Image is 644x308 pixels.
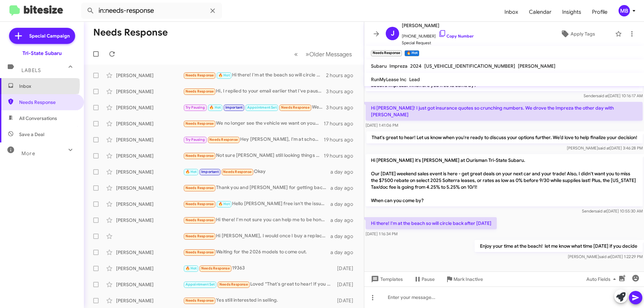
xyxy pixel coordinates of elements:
button: Apply Tags [543,28,612,40]
small: Needs Response [371,50,402,56]
div: [PERSON_NAME] [116,72,183,79]
span: said at [595,208,607,213]
div: MB [619,5,630,16]
span: Needs Response [185,121,214,126]
span: [US_VEHICLE_IDENTIFICATION_NUMBER] [424,63,515,69]
button: MB [613,5,637,16]
div: [PERSON_NAME] [116,104,183,111]
div: 19 hours ago [324,136,359,143]
div: [PERSON_NAME] [116,281,183,288]
h1: Needs Response [93,27,168,38]
div: 3 hours ago [326,104,359,111]
input: Search [81,3,222,19]
button: Templates [364,273,408,285]
span: Needs Response [185,218,214,222]
a: Inbox [499,2,524,22]
span: Needs Response [185,234,214,238]
a: Insights [557,2,587,22]
span: Needs Response [185,89,214,94]
div: Hi, I replied to your email earlier that I've paused my auto search at this time and will reach o... [183,87,326,95]
p: Hi [PERSON_NAME]! I just got insurance quotes so crunching numbers. We drove the Impreza the othe... [366,102,643,121]
div: [PERSON_NAME] [116,201,183,207]
div: We have a meeting scheduled for 11AM [DATE]. [183,104,326,111]
span: Calendar [524,2,557,22]
span: [PERSON_NAME] [518,63,555,69]
div: [PERSON_NAME] [116,88,183,95]
button: Next [302,47,356,61]
span: [PERSON_NAME] [DATE] 1:22:29 PM [568,254,643,259]
div: Hi there! I'm not sure you can help me to be honest. I have a 2023 mazda cx50 and need to upgrade... [183,216,330,224]
span: Needs Response [19,99,76,106]
span: [DATE] 1:41:06 PM [366,123,398,128]
span: Special Request [402,40,474,46]
span: 🔥 Hot [218,202,230,206]
span: said at [597,93,608,98]
span: 🔥 Hot [185,170,197,174]
span: 2024 [410,63,422,69]
div: Yes still interested in selling. [183,297,334,304]
span: [PERSON_NAME] [402,21,474,29]
div: [DATE] [334,281,359,288]
span: Apply Tags [571,28,595,40]
div: Hi [PERSON_NAME], I would once I buy a replacement. [183,232,330,240]
div: a day ago [330,169,359,175]
a: Profile [587,2,613,22]
div: [PERSON_NAME] [116,169,183,175]
span: J [391,28,394,39]
div: [PERSON_NAME] [116,185,183,191]
span: Try Pausing [185,137,205,142]
div: [PERSON_NAME] [116,217,183,224]
span: [DATE] 1:16:34 PM [366,231,397,236]
span: Appointment Set [185,282,215,287]
div: 19363 [183,264,334,272]
span: Needs Response [281,105,310,110]
span: More [21,150,35,157]
div: Hi there! I'm at the beach so will circle back after [DATE] [183,71,326,79]
button: Auto Fields [581,273,624,285]
span: 🔥 Hot [218,73,230,77]
span: RunMyLease Inc [371,76,407,82]
div: a day ago [330,201,359,207]
span: Needs Response [185,202,214,206]
span: Sender [DATE] 10:55:30 AM [582,208,643,213]
span: Needs Response [185,298,214,303]
span: Mark Inactive [453,273,483,285]
p: Hi there! I'm at the beach so will circle back after [DATE] [366,217,497,229]
span: Save a Deal [19,131,44,138]
span: said at [598,145,610,150]
div: [PERSON_NAME] [116,249,183,256]
span: Needs Response [219,282,248,287]
span: 🔥 Hot [185,266,197,270]
small: 🔥 Hot [405,50,419,56]
span: Appointment Set [247,105,277,110]
p: Enjoy your time at the beach! let me know what time [DATE] if you decide [475,240,643,252]
div: 2 hours ago [326,72,359,79]
div: [PERSON_NAME] [116,120,183,127]
span: Important [201,170,219,174]
div: Waiting for the 2026 models to come out. [183,248,330,256]
div: 17 hours ago [324,120,359,127]
span: Auto Fields [586,273,619,285]
span: [PHONE_NUMBER] [402,29,474,40]
span: « [294,50,298,58]
span: Templates [370,273,403,285]
span: Needs Response [185,153,214,158]
p: That's great to hear! Let us know when you're ready to discuss your options further. We’d love to... [366,131,643,143]
a: Special Campaign [9,28,75,44]
div: Loved “That's great to hear! If you ever consider selling your vehicle in the future, feel free t... [183,281,334,288]
span: Try Pausing [185,105,205,110]
button: Previous [290,47,302,61]
span: said at [599,254,611,259]
div: We no longer see the vehicle we want on your site. Thank you for your time [183,120,324,127]
span: Impreza [389,63,408,69]
span: All Conversations [19,115,57,122]
div: [DATE] [334,265,359,272]
p: Hi [PERSON_NAME] it's [PERSON_NAME] at Ourisman Tri-State Subaru. Our [DATE] weekend sales event ... [366,154,643,206]
div: Not sure [PERSON_NAME] still looking things over and looking at deals [183,152,324,160]
div: a day ago [330,217,359,224]
span: Sender [DATE] 10:16:17 AM [584,93,643,98]
div: [PERSON_NAME] [116,136,183,143]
